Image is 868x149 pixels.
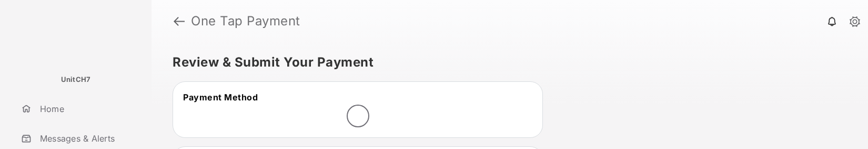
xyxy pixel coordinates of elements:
[17,96,152,122] a: Home
[191,15,300,27] strong: One Tap Payment
[61,74,91,85] p: UnitCH7
[173,56,839,69] h5: Review & Submit Your Payment
[183,92,258,103] span: Payment Method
